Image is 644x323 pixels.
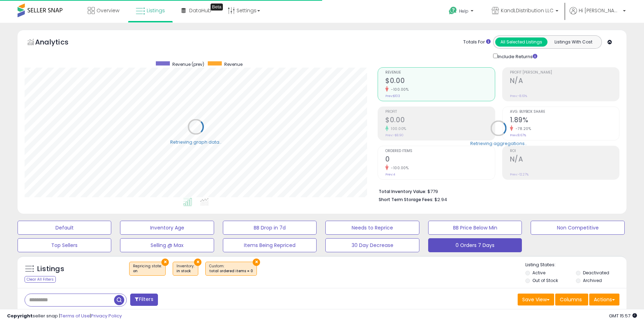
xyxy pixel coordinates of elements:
[37,264,64,274] h5: Listings
[223,238,317,252] button: Items Being Repriced
[177,269,194,274] div: in stock
[495,37,547,47] button: All Selected Listings
[428,221,522,235] button: BB Price Below Min
[589,294,619,305] button: Actions
[560,296,582,303] span: Columns
[120,238,214,252] button: Selling @ Max
[130,294,158,306] button: Filters
[60,312,90,319] a: Terms of Use
[579,7,621,14] span: Hi [PERSON_NAME]
[555,294,588,305] button: Columns
[532,277,558,283] label: Out of Stock
[325,238,419,252] button: 30 Day Decrease
[223,221,317,235] button: BB Drop in 7d
[161,259,169,266] button: ×
[147,7,165,14] span: Listings
[525,262,626,268] p: Listing States:
[449,6,457,15] i: Get Help
[189,7,211,14] span: DataHub
[18,238,111,252] button: Top Sellers
[35,37,82,49] h5: Analytics
[97,7,119,14] span: Overview
[501,7,553,14] span: KandLDistribution LLC
[518,294,554,305] button: Save View
[532,270,545,276] label: Active
[170,139,221,145] div: Retrieving graph data..
[209,269,253,274] div: total ordered items = 0
[91,312,122,319] a: Privacy Policy
[194,259,201,266] button: ×
[463,39,491,46] div: Totals For
[470,140,527,146] div: Retrieving aggregations..
[531,221,624,235] button: Non Competitive
[609,312,637,319] span: 2025-09-15 15:57 GMT
[120,221,214,235] button: Inventory Age
[177,263,194,274] span: Inventory :
[459,8,469,14] span: Help
[7,312,33,319] strong: Copyright
[325,221,419,235] button: Needs to Reprice
[488,52,546,60] div: Include Returns
[583,277,602,283] label: Archived
[443,1,480,23] a: Help
[25,276,56,283] div: Clear All Filters
[211,4,223,11] div: Tooltip anchor
[428,238,522,252] button: 0 Orders 7 Days
[570,7,626,23] a: Hi [PERSON_NAME]
[7,313,122,319] div: seller snap | |
[253,259,260,266] button: ×
[209,263,253,274] span: Custom:
[133,263,162,274] span: Repricing state :
[18,221,111,235] button: Default
[133,269,162,274] div: on
[583,270,609,276] label: Deactivated
[547,37,599,47] button: Listings With Cost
